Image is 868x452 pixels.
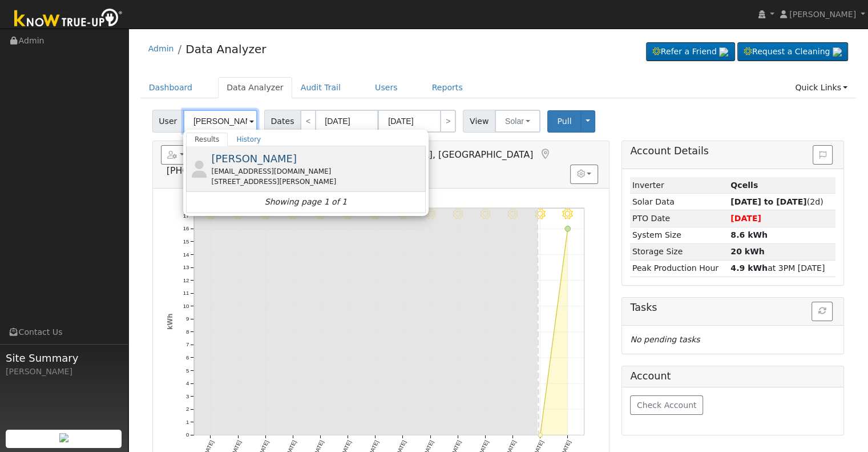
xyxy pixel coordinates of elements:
a: > [440,110,456,133]
a: Data Analyzer [185,42,266,56]
text: 6 [186,354,189,361]
span: Site Summary [6,350,122,366]
strong: 20 kWh [730,247,764,256]
a: History [228,133,269,146]
img: retrieve [59,433,68,442]
a: Reports [423,77,471,98]
text: 16 [183,225,189,231]
h5: Account Details [630,145,835,157]
a: Users [366,77,406,98]
text: 15 [183,238,189,245]
a: Map [539,149,551,160]
text: 13 [183,264,189,270]
text: 17 [183,213,189,219]
strong: 8.6 kWh [730,230,768,239]
text: 12 [183,277,189,283]
span: User [152,110,184,133]
h5: Account [630,370,671,382]
circle: onclick="" [538,433,543,438]
span: [GEOGRAPHIC_DATA], [GEOGRAPHIC_DATA] [338,149,534,160]
text: 9 [186,315,189,322]
button: Check Account [630,395,703,415]
text: 2 [186,406,189,412]
i: No pending tasks [630,335,700,344]
span: Pull [557,117,571,126]
text: 0 [186,431,189,438]
button: Refresh [812,302,833,321]
text: 11 [183,290,189,296]
strong: 4.9 kWh [730,263,768,273]
a: Dashboard [140,77,201,98]
text: 4 [186,380,189,386]
a: Audit Trail [292,77,349,98]
span: [PERSON_NAME] [211,153,297,165]
i: Showing page 1 of 1 [265,196,347,208]
div: [PERSON_NAME] [6,366,122,378]
img: retrieve [833,47,842,57]
img: retrieve [719,47,728,57]
span: [DATE] [730,214,761,223]
text: 14 [183,251,189,257]
button: Issue History [813,145,833,165]
text: 1 [186,419,189,425]
text: 5 [186,367,189,374]
text: kWh [165,313,173,330]
span: [PERSON_NAME] [789,10,856,19]
a: Request a Cleaning [737,42,848,62]
i: 8/12 - Clear [562,209,573,219]
span: View [463,110,495,133]
span: (2d) [730,197,823,206]
text: 3 [186,393,189,399]
i: 8/11 - Clear [535,209,546,219]
img: Know True-Up [9,6,128,32]
td: Inverter [630,177,728,194]
h5: Tasks [630,302,835,314]
button: Solar [495,110,540,133]
text: 8 [186,329,189,335]
td: Peak Production Hour [630,260,728,277]
a: Data Analyzer [218,77,292,98]
td: Storage Size [630,243,728,260]
text: 10 [183,303,189,309]
button: Pull [547,110,581,133]
span: [PHONE_NUMBER] [167,165,249,176]
a: Refer a Friend [646,42,735,62]
span: Dates [264,110,301,133]
a: Results [186,133,228,146]
circle: onclick="" [565,226,571,231]
strong: ID: 1473, authorized: 08/12/25 [730,181,758,190]
td: Solar Data [630,194,728,210]
strong: [DATE] to [DATE] [730,197,806,206]
a: < [300,110,316,133]
text: 7 [186,341,189,347]
div: [EMAIL_ADDRESS][DOMAIN_NAME] [211,166,423,177]
td: System Size [630,227,728,243]
span: Check Account [637,401,697,410]
input: Select a User [183,110,257,133]
a: Quick Links [786,77,856,98]
td: PTO Date [630,210,728,227]
a: Admin [148,44,174,53]
div: [STREET_ADDRESS][PERSON_NAME] [211,177,423,187]
td: at 3PM [DATE] [729,260,836,277]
